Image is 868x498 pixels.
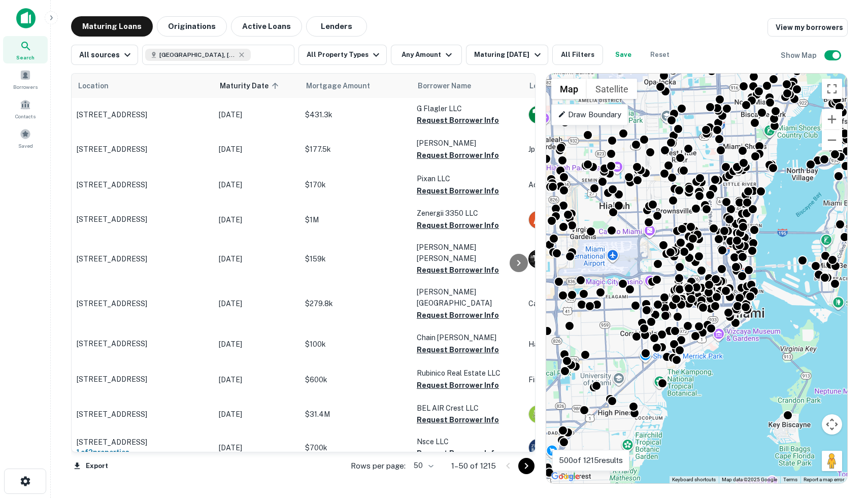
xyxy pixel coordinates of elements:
[3,124,48,152] a: Saved
[417,219,499,231] button: Request Borrower Info
[305,339,407,350] p: $100k
[305,409,407,420] p: $31.4M
[417,379,499,391] button: Request Borrower Info
[77,410,209,419] p: [STREET_ADDRESS]
[417,332,518,343] p: Chain [PERSON_NAME]
[351,460,406,472] p: Rows per page:
[418,80,471,92] span: Borrower Name
[219,374,295,385] p: [DATE]
[417,264,499,276] button: Request Borrower Info
[417,403,518,414] p: BEL AIR Crest LLC
[474,49,543,61] div: Maturing [DATE]
[552,45,603,65] button: All Filters
[417,103,518,114] p: G Flagler LLC
[518,458,535,474] button: Go to next page
[18,142,33,150] span: Saved
[15,112,36,120] span: Contacts
[3,95,48,122] a: Contacts
[417,114,499,126] button: Request Borrower Info
[78,80,109,92] span: Location
[551,79,587,99] button: Show street map
[220,80,282,92] span: Maturity Date
[305,374,407,385] p: $600k
[219,144,295,155] p: [DATE]
[159,50,236,59] span: [GEOGRAPHIC_DATA], [GEOGRAPHIC_DATA], [GEOGRAPHIC_DATA]
[558,109,621,121] p: Draw Boundary
[71,45,138,65] button: All sources
[781,50,818,61] h6: Show Map
[305,298,407,309] p: $279.8k
[13,83,38,91] span: Borrowers
[3,36,48,63] a: Search
[783,477,797,482] a: Terms
[16,53,35,61] span: Search
[77,375,209,384] p: [STREET_ADDRESS]
[529,80,554,92] span: Lender
[417,344,499,356] button: Request Borrower Info
[306,80,383,92] span: Mortgage Amount
[722,477,777,482] span: Map data ©2025 Google
[417,368,518,379] p: Rubinico Real Estate LLC
[532,253,543,264] p: T B
[214,74,300,98] th: Maturity Date
[300,74,412,98] th: Mortgage Amount
[219,214,295,225] p: [DATE]
[817,417,868,466] iframe: Chat Widget
[412,74,523,98] th: Borrower Name
[77,299,209,308] p: [STREET_ADDRESS]
[549,470,582,483] a: Open this area in Google Maps (opens a new window)
[77,180,209,189] p: [STREET_ADDRESS]
[219,253,295,264] p: [DATE]
[417,208,518,219] p: Zenergii 3350 LLC
[549,470,582,483] img: Google
[822,109,842,129] button: Zoom in
[219,442,295,453] p: [DATE]
[79,49,133,61] div: All sources
[231,16,302,37] button: Active Loans
[417,242,518,264] p: [PERSON_NAME] [PERSON_NAME]
[71,458,111,474] button: Export
[3,65,48,93] a: Borrowers
[306,16,367,37] button: Lenders
[410,458,435,473] div: 50
[77,438,209,447] p: [STREET_ADDRESS]
[305,442,407,453] p: $700k
[305,179,407,190] p: $170k
[77,215,209,224] p: [STREET_ADDRESS]
[466,45,548,65] button: Maturing [DATE]
[391,45,462,65] button: Any Amount
[417,436,518,447] p: Nsce LLC
[417,138,518,149] p: [PERSON_NAME]
[305,253,407,264] p: $159k
[417,309,499,321] button: Request Borrower Info
[644,45,676,65] button: Reset
[219,339,295,350] p: [DATE]
[417,414,499,426] button: Request Borrower Info
[559,454,623,467] p: 500 of 1215 results
[219,179,295,190] p: [DATE]
[71,16,153,37] button: Maturing Loans
[305,214,407,225] p: $1M
[767,18,848,37] a: View my borrowers
[219,298,295,309] p: [DATE]
[77,110,209,119] p: [STREET_ADDRESS]
[822,414,842,435] button: Map camera controls
[219,409,295,420] p: [DATE]
[804,477,844,482] a: Report a map error
[672,476,716,483] button: Keyboard shortcuts
[298,45,387,65] button: All Property Types
[417,447,499,459] button: Request Borrower Info
[451,460,496,472] p: 1–50 of 1215
[546,74,847,483] div: 0 0
[77,339,209,348] p: [STREET_ADDRESS]
[417,185,499,197] button: Request Borrower Info
[417,286,518,309] p: [PERSON_NAME] [GEOGRAPHIC_DATA]
[587,79,637,99] button: Show satellite imagery
[77,447,209,458] h6: 1 of 2 properties
[77,254,209,263] p: [STREET_ADDRESS]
